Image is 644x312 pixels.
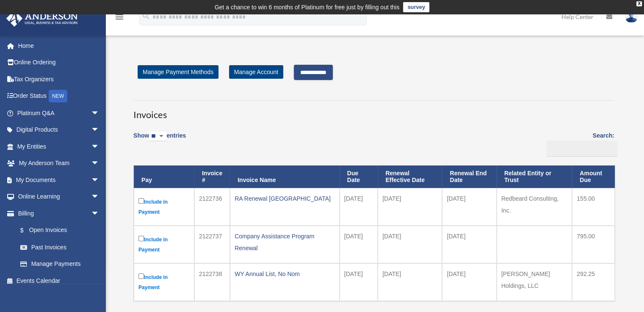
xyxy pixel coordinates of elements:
[6,138,112,155] a: My Entitiesarrow_drop_down
[141,11,151,21] i: search
[138,273,144,279] input: Include in Payment
[572,188,615,226] td: 155.00
[6,272,112,289] a: Events Calendar
[442,226,496,263] td: [DATE]
[403,2,429,12] a: survey
[497,263,572,301] td: [PERSON_NAME] Holdings, LLC
[378,188,442,226] td: [DATE]
[6,155,112,172] a: My Anderson Teamarrow_drop_down
[133,100,614,121] h3: Invoices
[138,236,144,241] input: Include in Payment
[114,15,124,22] a: menu
[572,226,615,263] td: 795.00
[235,193,335,204] div: RA Renewal [GEOGRAPHIC_DATA]
[378,226,442,263] td: [DATE]
[6,54,112,71] a: Online Ordering
[91,205,108,222] span: arrow_drop_down
[25,225,29,236] span: $
[215,2,400,12] div: Get a chance to win 6 months of Platinum for free just by filling out this
[149,132,166,141] select: Showentries
[194,263,230,301] td: 2122738
[6,121,112,138] a: Digital Productsarrow_drop_down
[12,256,108,273] a: Manage Payments
[6,88,112,105] a: Order StatusNEW
[442,166,496,188] th: Renewal End Date: activate to sort column ascending
[114,12,124,22] i: menu
[497,166,572,188] th: Related Entity or Trust: activate to sort column ascending
[138,198,144,204] input: Include in Payment
[134,166,194,188] th: Pay: activate to sort column descending
[91,121,108,139] span: arrow_drop_down
[4,10,80,27] img: Anderson Advisors Platinum Portal
[91,188,108,206] span: arrow_drop_down
[340,263,378,301] td: [DATE]
[49,90,67,102] div: NEW
[572,263,615,301] td: 292.25
[6,37,112,54] a: Home
[442,188,496,226] td: [DATE]
[235,230,335,254] div: Company Assistance Program Renewal
[138,65,218,79] a: Manage Payment Methods
[91,138,108,155] span: arrow_drop_down
[340,226,378,263] td: [DATE]
[235,268,335,280] div: WY Annual List, No Nom
[91,105,108,122] span: arrow_drop_down
[636,1,642,6] div: close
[6,71,112,88] a: Tax Organizers
[497,188,572,226] td: Redbeard Consulting, Inc.
[547,141,617,157] input: Search:
[378,263,442,301] td: [DATE]
[91,171,108,189] span: arrow_drop_down
[6,188,112,205] a: Online Learningarrow_drop_down
[340,166,378,188] th: Due Date: activate to sort column ascending
[12,239,108,256] a: Past Invoices
[6,105,112,121] a: Platinum Q&Aarrow_drop_down
[91,155,108,172] span: arrow_drop_down
[544,130,614,157] label: Search:
[230,166,340,188] th: Invoice Name: activate to sort column ascending
[194,166,230,188] th: Invoice #: activate to sort column ascending
[442,263,496,301] td: [DATE]
[6,205,108,222] a: Billingarrow_drop_down
[229,65,283,79] a: Manage Account
[12,222,104,239] a: $Open Invoices
[194,188,230,226] td: 2122736
[572,166,615,188] th: Amount Due: activate to sort column ascending
[378,166,442,188] th: Renewal Effective Date: activate to sort column ascending
[138,196,190,217] label: Include in Payment
[340,188,378,226] td: [DATE]
[138,272,190,293] label: Include in Payment
[133,130,186,150] label: Show entries
[194,226,230,263] td: 2122737
[625,11,638,23] img: User Pic
[138,234,190,255] label: Include in Payment
[6,171,112,188] a: My Documentsarrow_drop_down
